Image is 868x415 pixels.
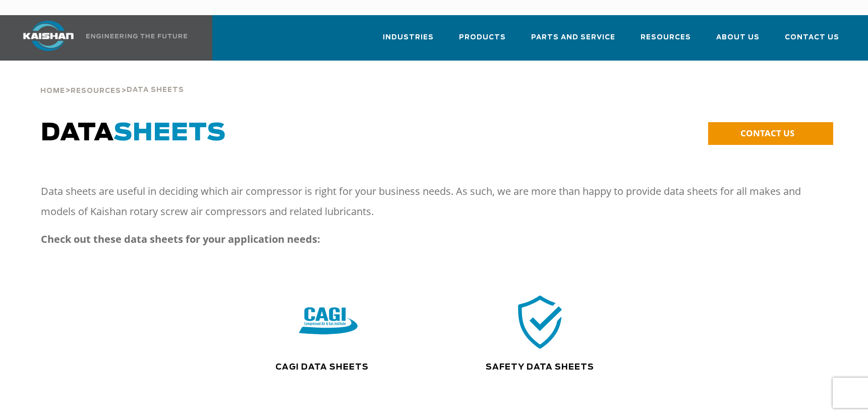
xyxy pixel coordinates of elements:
div: CAGI [222,292,434,351]
a: CONTACT US [708,122,833,145]
span: About Us [716,32,760,43]
span: Contact Us [785,32,839,43]
p: Data sheets are useful in deciding which air compressor is right for your business needs. As such... [41,181,809,222]
a: Parts and Service [531,24,615,59]
img: CAGI [299,292,358,351]
a: Resources [71,86,121,95]
div: > > [40,61,184,99]
strong: Check out these data sheets for your application needs: [41,232,320,246]
span: Resources [641,32,691,43]
a: Home [40,86,65,95]
span: Parts and Service [531,32,615,43]
a: Products [459,24,506,59]
span: DATA [41,121,226,145]
img: Engineering the future [86,34,187,38]
span: Home [40,88,65,94]
img: safety icon [511,292,569,351]
span: Products [459,32,506,43]
a: Industries [383,24,434,59]
div: safety icon [442,292,637,351]
a: Resources [641,24,691,59]
span: CONTACT US [740,127,794,139]
img: kaishan logo [11,21,86,51]
span: Industries [383,32,434,43]
span: SHEETS [113,121,226,145]
a: Contact Us [785,24,839,59]
a: About Us [716,24,760,59]
a: Safety Data Sheets [486,363,594,371]
span: Data Sheets [127,87,184,93]
a: CAGI Data Sheets [275,363,369,371]
span: Resources [71,88,121,94]
a: Kaishan USA [11,15,189,61]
